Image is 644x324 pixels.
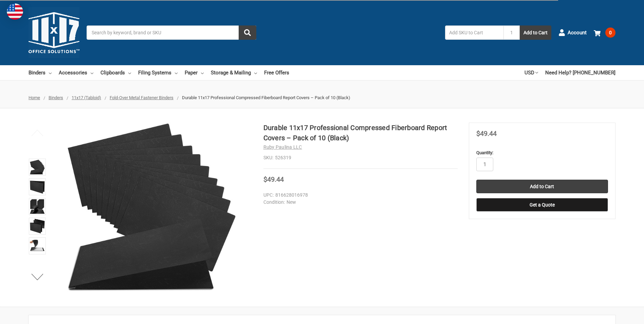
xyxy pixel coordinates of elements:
[520,25,551,40] button: Add to Cart
[30,238,45,253] img: Durable 11x17 Professional Compressed Fiberboard Report Covers – Pack of 10 (Black)
[30,219,45,234] img: Durable 11x17 Professional Compressed Fiberboard Report Covers – Pack of 10 (Black)
[185,65,204,80] a: Paper
[263,199,455,206] dd: New
[594,24,615,41] a: 0
[568,29,587,37] span: Account
[49,95,63,100] a: Binders
[67,123,237,292] img: 11" x17" Premium Fiberboard Report Protection | Metal Fastener Securing System | Sophisticated Pa...
[30,179,45,194] img: Durable 11x17 Professional Compressed Fiberboard Report Covers – Pack of 10 (Black)
[30,160,45,175] img: 11" x17" Premium Fiberboard Report Protection | Metal Fastener Securing System | Sophisticated Pa...
[263,199,285,206] dt: Condition:
[29,65,52,80] a: Binders
[27,270,48,284] button: Next
[545,65,615,80] a: Need Help? [PHONE_NUMBER]
[476,129,497,138] span: $49.44
[72,95,101,100] a: 11x17 (Tabloid)
[263,192,455,199] dd: 816628016978
[525,65,538,80] a: USD
[476,149,608,156] label: Quantity:
[605,28,615,38] span: 0
[29,95,40,100] a: Home
[263,144,302,150] a: Ruby Paulina LLC
[110,95,173,100] a: Fold-Over Metal Fastener Binders
[445,25,503,40] input: Add SKU to Cart
[29,7,79,58] img: 11x17.com
[263,154,458,161] dd: 526319
[100,65,131,80] a: Clipboards
[263,123,458,143] h1: Durable 11x17 Professional Compressed Fiberboard Report Covers – Pack of 10 (Black)
[211,65,257,80] a: Storage & Mailing
[476,180,608,193] input: Add to Cart
[87,25,256,40] input: Search by keyword, brand or SKU
[264,65,289,80] a: Free Offers
[263,175,284,183] span: $49.44
[263,154,273,161] dt: SKU:
[558,24,587,41] a: Account
[59,65,93,80] a: Accessories
[138,65,178,80] a: Filing Systems
[7,3,23,20] img: duty and tax information for United States
[182,95,350,100] span: Durable 11x17 Professional Compressed Fiberboard Report Covers – Pack of 10 (Black)
[27,126,48,140] button: Previous
[263,192,274,199] dt: UPC:
[476,198,608,212] button: Get a Quote
[30,199,45,214] img: Stack of 11x17 black report covers displayed on a wooden desk in a modern office setting.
